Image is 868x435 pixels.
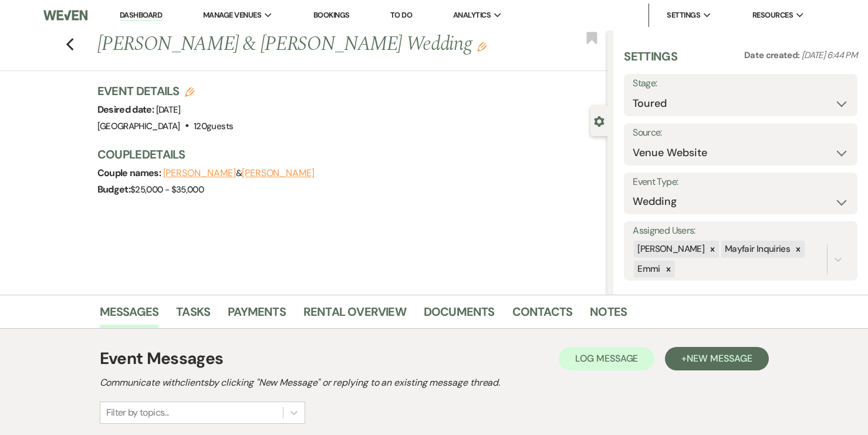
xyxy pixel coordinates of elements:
span: & [163,167,315,179]
span: Manage Venues [203,9,261,21]
h3: Couple Details [97,146,596,163]
span: Couple names: [97,167,163,179]
h2: Communicate with clients by clicking "New Message" or replying to an existing message thread. [100,376,769,390]
a: Notes [590,302,627,328]
a: Payments [228,302,286,328]
a: Messages [100,302,159,328]
a: To Do [390,10,412,20]
img: Weven Logo [43,3,87,28]
button: [PERSON_NAME] [163,168,236,178]
div: Emmi [634,261,661,278]
span: Settings [667,9,700,21]
div: [PERSON_NAME] [634,241,706,258]
span: [DATE] 6:44 PM [802,49,857,61]
a: Contacts [512,302,573,328]
h3: Event Details [97,83,234,99]
h1: [PERSON_NAME] & [PERSON_NAME] Wedding [97,31,501,59]
span: [DATE] [156,104,181,116]
a: Tasks [176,302,210,328]
a: Dashboard [120,10,162,21]
label: Assigned Users: [633,222,849,240]
span: 120 guests [194,120,233,132]
span: Date created: [744,49,802,61]
span: New Message [687,352,752,365]
span: Desired date: [97,103,156,116]
span: Budget: [97,183,131,195]
a: Bookings [313,10,350,20]
h3: Settings [624,48,677,74]
label: Event Type: [633,174,849,191]
span: Resources [752,9,793,21]
button: Edit [477,41,487,52]
a: Documents [424,302,495,328]
label: Stage: [633,75,849,92]
h1: Event Messages [100,346,224,371]
span: Analytics [453,9,491,21]
div: Mayfair Inquiries [721,241,792,258]
button: [PERSON_NAME] [242,168,315,178]
a: Rental Overview [303,302,406,328]
label: Source: [633,124,849,141]
button: +New Message [665,347,768,370]
span: $25,000 - $35,000 [130,184,204,195]
span: [GEOGRAPHIC_DATA] [97,120,180,132]
span: Log Message [575,352,638,365]
div: Filter by topics... [106,406,169,420]
button: Close lead details [594,115,604,126]
button: Log Message [559,347,654,370]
